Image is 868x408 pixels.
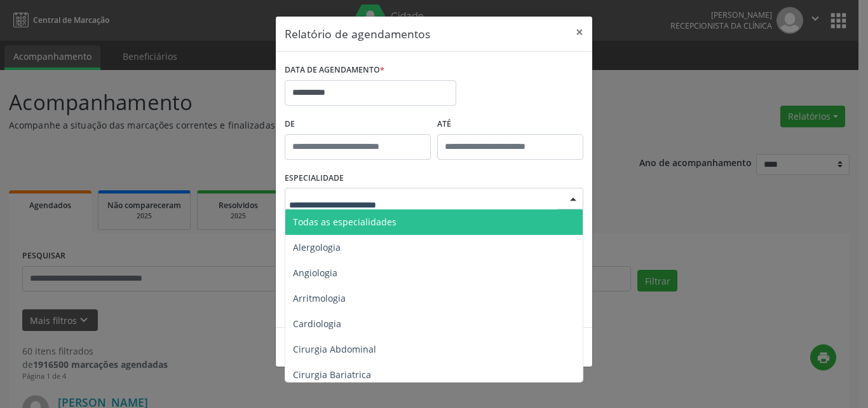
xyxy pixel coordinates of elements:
span: Cirurgia Bariatrica [293,369,371,381]
span: Alergologia [293,241,341,253]
span: Angiologia [293,267,337,279]
span: Cardiologia [293,318,341,330]
label: De [285,115,431,134]
label: DATA DE AGENDAMENTO [285,60,384,80]
label: ATÉ [437,115,583,134]
span: Arritmologia [293,292,346,304]
h5: Relatório de agendamentos [285,25,430,42]
label: ESPECIALIDADE [285,169,344,188]
button: Close [567,17,592,48]
span: Todas as especialidades [293,216,397,228]
span: Cirurgia Abdominal [293,343,376,355]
